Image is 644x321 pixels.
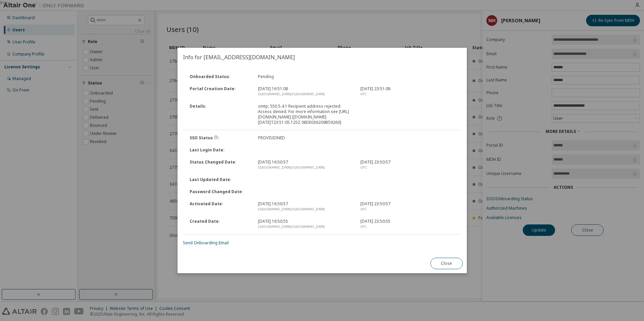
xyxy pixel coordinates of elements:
[186,189,254,194] div: Password Changed Date :
[254,104,356,125] div: smtp; 550 5.4.1 Recipient address rejected: Access denied. For more information see [URL][DOMAIN_...
[183,240,229,246] a: Send Onboarding Email
[254,74,356,79] div: Pending
[258,92,352,97] div: [GEOGRAPHIC_DATA]/[GEOGRAPHIC_DATA]
[254,201,356,212] div: [DATE] 16:50:57
[186,177,254,182] div: Last Updated Date :
[258,207,352,212] div: [GEOGRAPHIC_DATA]/[GEOGRAPHIC_DATA]
[360,165,454,170] div: UTC
[356,201,458,212] div: [DATE] 23:50:57
[360,207,454,212] div: UTC
[186,201,254,212] div: Activated Date :
[360,92,454,97] div: UTC
[254,219,356,229] div: [DATE] 16:50:55
[254,135,356,141] div: PROVISIONED
[178,48,467,67] h2: Info for [EMAIL_ADDRESS][DOMAIN_NAME]
[430,258,462,269] button: Close
[254,159,356,170] div: [DATE] 16:50:57
[360,224,454,229] div: UTC
[356,86,458,97] div: [DATE] 23:51:08
[186,159,254,170] div: Status Changed Date :
[356,219,458,229] div: [DATE] 23:50:55
[186,74,254,79] div: Onboarded Status :
[186,104,254,125] div: Details :
[356,159,458,170] div: [DATE] 23:50:57
[186,147,254,153] div: Last Login Date :
[186,219,254,229] div: Created Date :
[258,224,352,229] div: [GEOGRAPHIC_DATA]/[GEOGRAPHIC_DATA]
[254,86,356,97] div: [DATE] 16:51:08
[186,86,254,97] div: Portal Creation Date :
[258,165,352,170] div: [GEOGRAPHIC_DATA]/[GEOGRAPHIC_DATA]
[186,135,254,141] div: SSO Status :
